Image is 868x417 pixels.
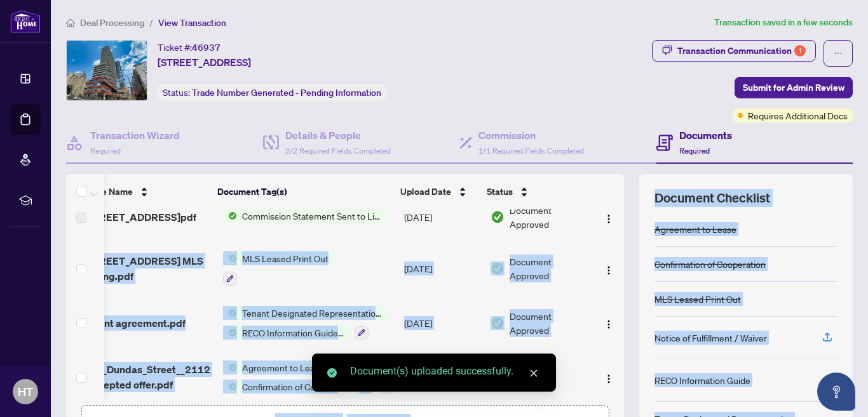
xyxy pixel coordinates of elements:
[654,292,741,306] div: MLS Leased Print Out
[237,380,349,394] span: Confirmation of Cooperation
[223,361,237,374] img: Status Icon
[158,40,220,55] div: Ticket #:
[72,174,212,209] th: (7) File Name
[158,55,251,70] span: [STREET_ADDRESS]
[223,306,237,320] img: Status Icon
[482,174,590,209] th: Status
[237,209,388,223] span: Commission Statement Sent to Listing Brokerage
[285,146,391,156] span: 2/2 Required Fields Completed
[510,309,588,337] span: Document Approved
[743,77,844,98] span: Submit for Admin Review
[223,209,388,223] button: Status IconCommission Statement Sent to Listing Brokerage
[399,241,485,296] td: [DATE]
[599,313,619,333] button: Logo
[327,368,337,378] span: check-circle
[399,193,485,241] td: [DATE]
[90,146,121,156] span: Required
[83,209,196,225] span: [STREET_ADDRESS]pdf
[604,374,614,384] img: Logo
[679,146,710,156] span: Required
[223,251,334,286] button: Status IconMLS Leased Print Out
[223,306,388,340] button: Status IconTenant Designated Representation AgreementStatus IconRECO Information Guide (Tenant)
[83,253,213,284] span: [STREET_ADDRESS] MLS Listing.pdf
[192,42,220,53] span: 46937
[529,369,538,378] span: close
[399,296,485,350] td: [DATE]
[491,316,505,330] img: Document Status
[654,189,770,207] span: Document Checklist
[714,15,853,30] article: Transaction saved in a few seconds
[604,265,614,275] img: Logo
[18,383,33,400] span: HT
[654,331,767,345] div: Notice of Fulfillment / Waiver
[223,361,394,395] button: Status IconAgreement to LeaseStatus IconConfirmation of Cooperation+1
[66,18,75,27] span: home
[395,174,482,209] th: Upload Date
[149,15,153,30] li: /
[817,373,855,411] button: Open asap
[834,49,843,58] span: ellipsis
[654,373,750,387] div: RECO Information Guide
[604,214,614,224] img: Logo
[510,203,588,231] span: Document Approved
[599,367,619,387] button: Logo
[192,87,381,98] span: Trade Number Generated - Pending Information
[478,146,584,156] span: 1/1 Required Fields Completed
[748,109,848,122] span: Requires Additional Docs
[679,128,732,143] h4: Documents
[10,10,41,33] img: logo
[237,326,349,340] span: RECO Information Guide (Tenant)
[510,255,588,282] span: Document Approved
[399,350,485,405] td: [DATE]
[491,261,505,275] img: Document Status
[350,364,541,379] div: Document(s) uploaded successfully.
[83,362,213,392] span: 280_Dundas_Street__2112_accepted offer.pdf
[212,174,395,209] th: Document Tag(s)
[487,185,513,199] span: Status
[223,326,237,340] img: Status Icon
[654,257,766,271] div: Confirmation of Cooperation
[478,128,584,143] h4: Commission
[652,40,816,62] button: Transaction Communication1
[735,77,853,98] button: Submit for Admin Review
[794,45,806,56] div: 1
[285,128,391,143] h4: Details & People
[80,17,144,29] span: Deal Processing
[158,84,386,101] div: Status:
[223,209,237,223] img: Status Icon
[491,210,505,224] img: Document Status
[654,222,736,236] div: Agreement to Lease
[527,366,541,380] a: Close
[400,185,451,199] span: Upload Date
[237,361,329,374] span: Agreement to Lease
[604,319,614,329] img: Logo
[677,41,806,61] div: Transaction Communication
[90,128,180,143] h4: Transaction Wizard
[158,17,226,29] span: View Transaction
[237,251,334,265] span: MLS Leased Print Out
[237,306,388,320] span: Tenant Designated Representation Agreement
[223,380,237,394] img: Status Icon
[599,207,619,227] button: Logo
[599,258,619,279] button: Logo
[83,315,186,331] span: tenant agreement.pdf
[67,41,147,100] img: IMG-C12317791_1.jpg
[223,251,237,265] img: Status Icon
[78,185,133,199] span: (7) File Name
